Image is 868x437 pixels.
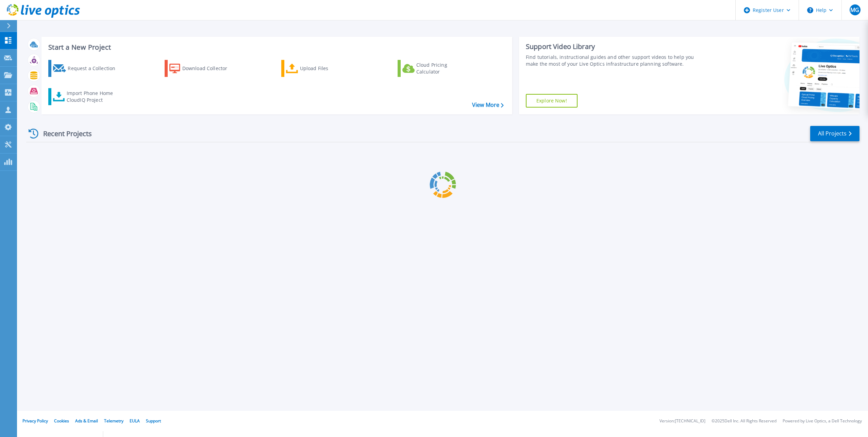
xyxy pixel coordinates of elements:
a: View More [472,102,504,108]
a: Download Collector [165,60,240,77]
a: Cookies [54,418,69,424]
div: Request a Collection [68,62,122,75]
h3: Start a New Project [48,44,503,51]
div: Upload Files [300,62,354,75]
a: Telemetry [104,418,123,424]
span: MG [850,7,859,13]
li: Powered by Live Optics, a Dell Technology [783,419,862,423]
li: © 2025 Dell Inc. All Rights Reserved [712,419,777,423]
a: Explore Now! [526,94,578,108]
li: Version: [TECHNICAL_ID] [660,419,705,423]
a: Upload Files [281,60,357,77]
a: Support [146,418,161,424]
div: Cloud Pricing Calculator [416,62,471,75]
div: Support Video Library [526,42,702,51]
a: Privacy Policy [22,418,48,424]
a: Ads & Email [75,418,98,424]
a: All Projects [810,126,859,141]
a: Request a Collection [48,60,124,77]
a: Cloud Pricing Calculator [398,60,473,77]
a: EULA [130,418,140,424]
div: Recent Projects [26,125,101,142]
div: Import Phone Home CloudIQ Project [67,90,120,103]
div: Find tutorials, instructional guides and other support videos to help you make the most of your L... [526,54,702,67]
div: Download Collector [182,62,237,75]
